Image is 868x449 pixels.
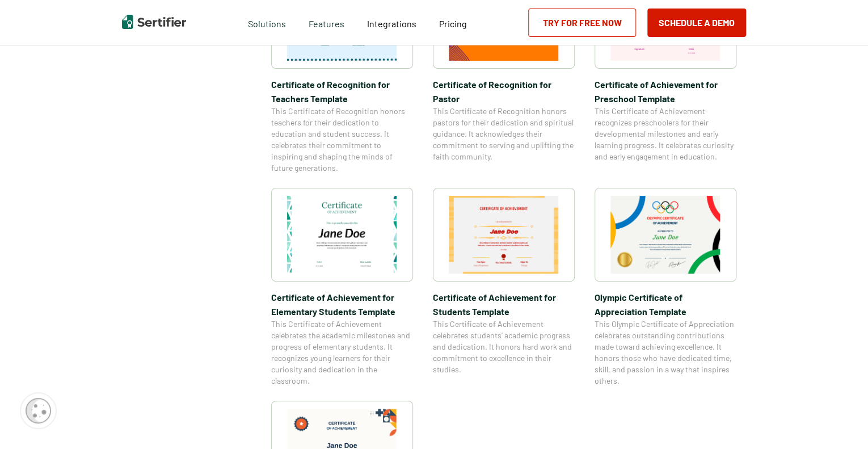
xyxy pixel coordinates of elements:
[433,290,575,318] span: Certificate of Achievement for Students Template
[271,77,413,106] span: Certificate of Recognition for Teachers Template
[595,318,736,387] span: This Olympic Certificate of Appreciation celebrates outstanding contributions made toward achievi...
[433,77,575,106] span: Certificate of Recognition for Pastor
[433,106,575,162] span: This Certificate of Recognition honors pastors for their dedication and spiritual guidance. It ac...
[271,188,413,387] a: Certificate of Achievement for Elementary Students TemplateCertificate of Achievement for Element...
[647,9,746,37] button: Schedule a Demo
[122,15,186,29] img: Sertifier | Digital Credentialing Platform
[367,18,416,29] span: Integrations
[595,77,736,106] span: Certificate of Achievement for Preschool Template
[595,106,736,162] span: This Certificate of Achievement recognizes preschoolers for their developmental milestones and ea...
[528,9,636,37] a: Try for Free Now
[367,15,416,30] a: Integrations
[595,290,736,318] span: Olympic Certificate of Appreciation​ Template
[449,196,559,274] img: Certificate of Achievement for Students Template
[610,196,720,274] img: Olympic Certificate of Appreciation​ Template
[595,188,736,387] a: Olympic Certificate of Appreciation​ TemplateOlympic Certificate of Appreciation​ TemplateThis Ol...
[271,318,413,387] span: This Certificate of Achievement celebrates the academic milestones and progress of elementary stu...
[248,15,286,30] span: Solutions
[309,15,344,30] span: Features
[433,188,575,387] a: Certificate of Achievement for Students TemplateCertificate of Achievement for Students TemplateT...
[439,18,467,29] span: Pricing
[439,15,467,30] a: Pricing
[287,196,397,274] img: Certificate of Achievement for Elementary Students Template
[26,398,51,423] img: Cookie Popup Icon
[433,318,575,375] span: This Certificate of Achievement celebrates students’ academic progress and dedication. It honors ...
[271,106,413,174] span: This Certificate of Recognition honors teachers for their dedication to education and student suc...
[811,395,868,449] iframe: Chat Widget
[271,290,413,318] span: Certificate of Achievement for Elementary Students Template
